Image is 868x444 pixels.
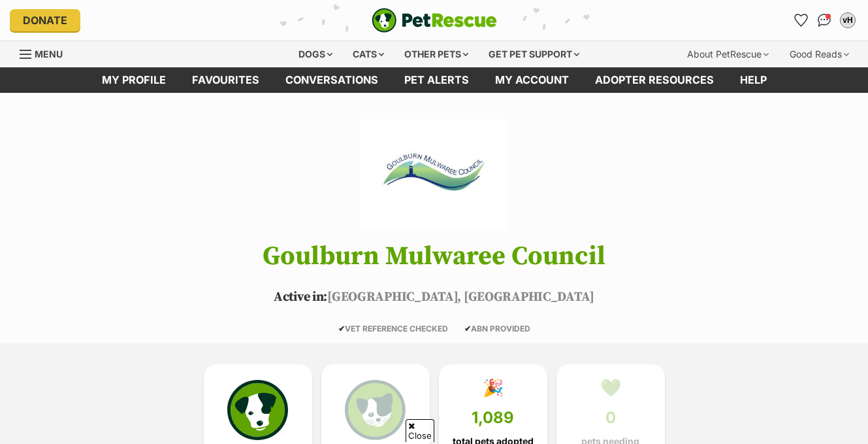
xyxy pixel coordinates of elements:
img: cat-icon-068c71abf8fe30c970a85cd354bc8e23425d12f6e8612795f06af48be43a487a.svg [345,380,405,440]
span: 0 [605,409,616,427]
a: Favourites [790,10,811,31]
span: Active in: [274,289,327,305]
a: Pet alerts [391,67,482,93]
a: PetRescue [372,8,497,33]
a: Conversations [814,10,835,31]
div: vH [841,14,854,27]
span: Menu [35,48,63,60]
button: My account [837,10,858,31]
div: Other pets [395,41,477,67]
a: conversations [272,67,391,93]
a: Menu [20,41,72,65]
span: Close [406,419,434,442]
img: Goulburn Mulwaree Council [359,119,508,230]
img: chat-41dd97257d64d25036548639549fe6c8038ab92f7586957e7f3b1b290dea8141.svg [818,14,831,27]
a: My account [482,67,582,93]
a: Favourites [179,67,272,93]
a: My profile [89,67,179,93]
div: Dogs [289,41,342,67]
img: logo-e224e6f780fb5917bec1dbf3a21bbac754714ae5b6737aabdf751b685950b380.svg [372,8,497,33]
icon: ✔ [338,324,345,333]
img: petrescue-icon-eee76f85a60ef55c4a1927667547b313a7c0e82042636edf73dce9c88f694885.svg [227,380,287,440]
span: ABN PROVIDED [464,324,530,333]
div: Get pet support [479,41,588,67]
div: 💚 [600,378,621,398]
div: 🎉 [483,378,504,398]
span: 1,089 [472,409,514,427]
div: About PetRescue [678,41,778,67]
icon: ✔ [464,324,471,333]
div: Cats [344,41,393,67]
a: Adopter resources [582,67,727,93]
a: Help [727,67,780,93]
a: Donate [10,9,80,31]
ul: Account quick links [790,10,858,31]
span: VET REFERENCE CHECKED [338,324,448,333]
div: Good Reads [780,41,858,67]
